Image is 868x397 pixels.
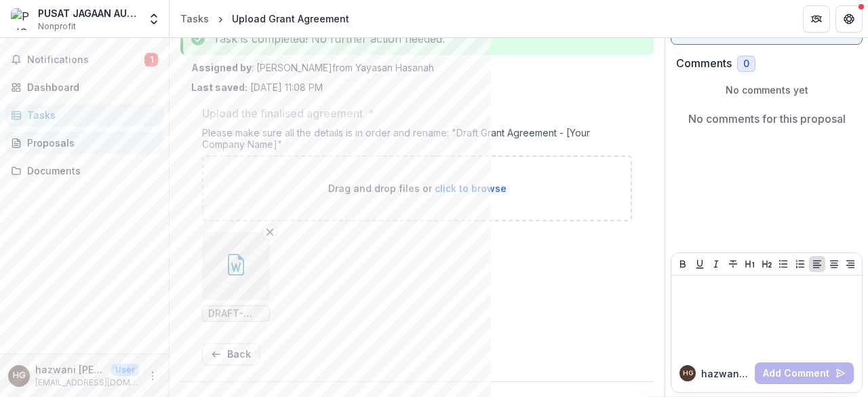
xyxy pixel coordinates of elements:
a: Documents [5,159,163,182]
div: hazwani ab ghani [683,370,693,377]
a: Dashboard [5,76,163,98]
p: hazwani a [701,366,749,381]
a: Tasks [175,9,214,29]
button: Remove File [262,224,278,240]
p: : [PERSON_NAME] from Yayasan Hasanah [191,60,643,75]
p: No comments for this proposal [688,111,846,127]
nav: breadcrumb [175,9,355,29]
button: Add Comment [755,362,854,384]
button: Partners [803,5,830,33]
div: Remove FileDRAFT-HSEF Grant Agreement- [MEDICAL_DATA] CHUKAI.docx [202,232,270,322]
span: DRAFT-HSEF Grant Agreement- [MEDICAL_DATA] CHUKAI.docx [208,308,264,320]
p: User [111,364,139,376]
button: Bullet List [775,256,791,272]
button: Ordered List [792,256,808,272]
div: Task is completed! No further action needed. [180,22,654,55]
div: Please make sure all the details is in order and rename: "Draft Grant Agreement - [Your Company N... [202,127,632,155]
a: Tasks [5,104,163,126]
div: Upload Grant Agreement [232,12,349,26]
button: Notifications1 [5,49,163,71]
div: Tasks [27,108,153,122]
p: hazwani [PERSON_NAME] [35,362,106,377]
span: 1 [144,53,158,67]
button: Underline [692,256,708,272]
button: Align Left [809,256,825,272]
button: Open entity switcher [144,5,163,33]
button: More [144,368,161,384]
img: PUSAT JAGAAN AUTISME CHUKAI [11,8,33,30]
strong: Last saved: [191,81,248,93]
p: Drag and drop files or [328,181,507,195]
h2: Comments [676,57,732,70]
span: click to browse [435,183,507,194]
div: hazwani ab ghani [13,371,26,380]
button: Align Center [826,256,842,272]
span: Nonprofit [38,20,76,33]
p: No comments yet [676,83,857,97]
p: [DATE] 11:08 PM [191,80,323,94]
p: [EMAIL_ADDRESS][DOMAIN_NAME] [35,377,139,389]
strong: Assigned by [191,62,252,73]
div: Dashboard [27,80,153,94]
button: Italicize [708,256,724,272]
button: Bold [675,256,691,272]
a: Proposals [5,132,163,154]
span: Notifications [27,54,144,66]
div: Documents [27,164,153,178]
div: Tasks [180,12,209,26]
button: Align Right [842,256,859,272]
button: Heading 2 [759,256,775,272]
button: Heading 1 [742,256,758,272]
button: Strike [725,256,741,272]
button: Back [202,343,260,365]
button: Get Help [835,5,863,33]
span: 0 [743,58,749,70]
div: PUSAT JAGAAN AUTISME CHUKAI [38,6,139,20]
p: Upload the finalised agreement [202,105,363,121]
div: Proposals [27,136,153,150]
